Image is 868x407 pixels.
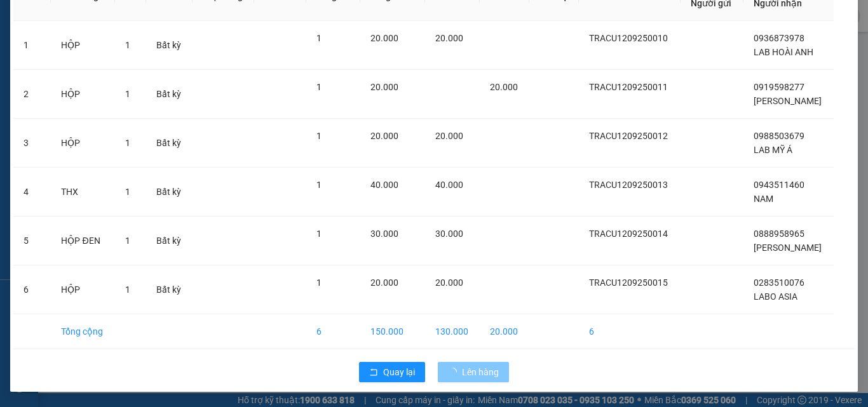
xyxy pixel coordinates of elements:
td: Bất kỳ [146,265,193,314]
span: 20.000 [370,277,398,288]
span: Lên hàng [462,365,499,379]
span: 1 [316,33,322,43]
span: 1 [125,236,130,246]
span: 0943511460 [754,180,804,190]
span: 30.000 [370,229,398,239]
td: THX [51,168,114,217]
span: 1 [316,131,322,141]
span: 20.000 [370,82,398,92]
td: 5 [13,217,51,265]
td: 3 [13,119,51,168]
span: TRACU1209250013 [589,180,668,190]
span: TRACU1209250010 [589,33,668,43]
span: TRACU1209250015 [589,277,668,288]
button: Lên hàng [438,362,509,382]
span: TRACU1209250014 [589,229,668,239]
span: Quay lại [383,365,415,379]
td: Bất kỳ [146,217,193,265]
td: Bất kỳ [146,70,193,119]
span: 0919598277 [754,82,804,92]
span: 1 [316,229,322,239]
td: HỘP [51,21,114,70]
td: 4 [13,168,51,217]
span: 1 [125,89,130,99]
td: 150.000 [360,314,424,349]
td: 130.000 [425,314,480,349]
span: 1 [125,187,130,197]
span: LABO ASIA [754,291,797,302]
td: 6 [13,265,51,314]
span: 20.000 [370,33,398,43]
td: HỘP ĐEN [51,217,114,265]
span: LAB HOÀI ANH [754,47,813,57]
span: 40.000 [435,180,463,190]
span: 20.000 [490,82,518,92]
span: 40.000 [370,180,398,190]
span: 1 [316,277,322,288]
span: 20.000 [370,131,398,141]
td: 1 [13,21,51,70]
span: 20.000 [435,131,463,141]
td: Bất kỳ [146,168,193,217]
td: HỘP [51,70,114,119]
button: rollbackQuay lại [359,362,425,382]
td: Tổng cộng [51,314,114,349]
td: 2 [13,70,51,119]
td: 6 [306,314,360,349]
td: HỘP [51,265,114,314]
span: 1 [125,138,130,148]
span: [PERSON_NAME] [754,96,822,106]
span: NAM [754,194,773,204]
span: loading [448,368,462,377]
span: 0888958965 [754,229,804,239]
span: 1 [316,180,322,190]
span: [PERSON_NAME] [754,243,822,253]
span: 1 [125,40,130,50]
td: 6 [579,314,681,349]
td: Bất kỳ [146,21,193,70]
span: 20.000 [435,33,463,43]
span: 20.000 [435,277,463,288]
span: TRACU1209250012 [589,131,668,141]
span: 30.000 [435,229,463,239]
span: rollback [369,368,378,378]
td: 20.000 [480,314,529,349]
span: TRACU1209250011 [589,82,668,92]
span: 0988503679 [754,131,804,141]
span: 1 [125,284,130,295]
td: HỘP [51,119,114,168]
span: 1 [316,82,322,92]
span: 0283510076 [754,277,804,288]
span: 0936873978 [754,33,804,43]
span: LAB MỸ Á [754,145,792,155]
td: Bất kỳ [146,119,193,168]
